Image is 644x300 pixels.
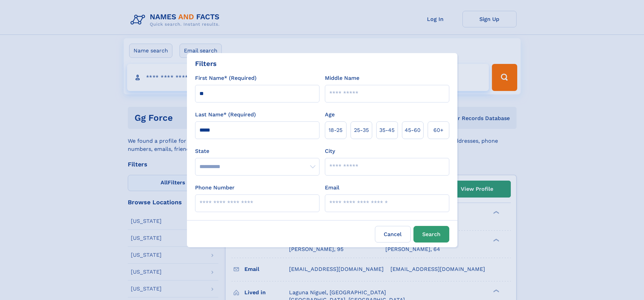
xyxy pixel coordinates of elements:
[354,126,369,134] span: 25‑35
[329,126,342,134] span: 18‑25
[195,74,257,82] label: First Name* (Required)
[405,126,421,134] span: 45‑60
[325,184,339,192] label: Email
[195,59,217,69] div: Filters
[325,147,335,155] label: City
[379,126,395,134] span: 35‑45
[195,147,319,155] label: State
[433,126,444,134] span: 60+
[195,111,256,119] label: Last Name* (Required)
[413,226,449,243] button: Search
[195,184,235,192] label: Phone Number
[375,226,411,243] label: Cancel
[325,111,335,119] label: Age
[325,74,359,82] label: Middle Name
